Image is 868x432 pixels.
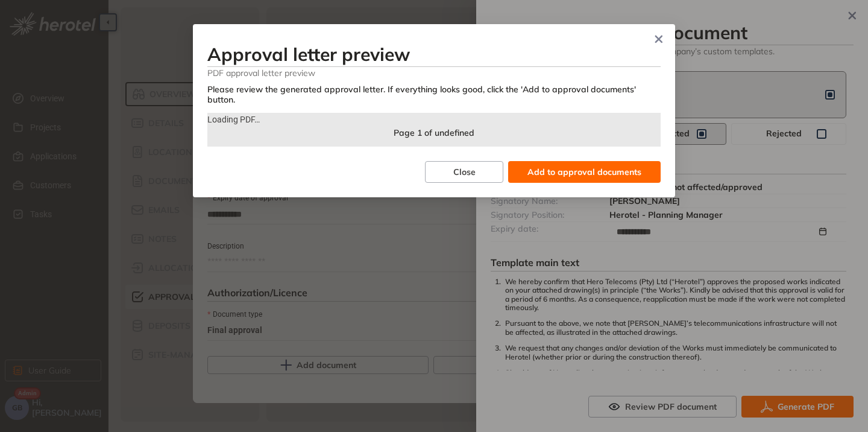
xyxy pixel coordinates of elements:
[508,161,661,183] button: Add to approval documents
[453,165,476,179] span: Close
[207,113,661,126] div: Loading PDF…
[643,24,675,57] button: Close
[394,127,474,138] span: Page 1 of undefined
[207,67,661,78] span: PDF approval letter preview
[527,165,641,179] span: Add to approval documents
[425,161,503,183] button: Close
[207,43,661,65] h3: Approval letter preview
[207,84,661,105] div: Please review the generated approval letter. If everything looks good, click the 'Add to approval...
